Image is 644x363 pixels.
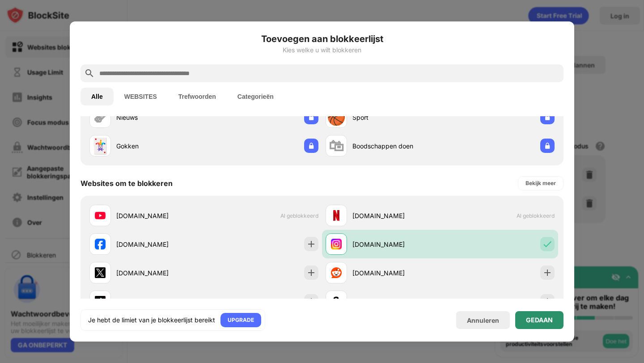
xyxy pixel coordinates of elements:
[116,141,204,151] div: Gokken
[95,239,106,249] img: favicons
[525,179,556,188] div: Bekijk meer
[331,239,342,249] img: favicons
[352,240,440,249] div: [DOMAIN_NAME]
[116,268,204,278] div: [DOMAIN_NAME]
[168,88,227,106] button: Trefwoorden
[84,68,95,79] img: search.svg
[331,296,342,307] img: favicons
[352,113,440,122] div: Sport
[517,212,555,219] span: Al geblokkeerd
[91,137,110,155] div: 🃏
[93,108,108,127] div: 🗞
[352,141,440,151] div: Boodschappen doen
[331,210,342,221] img: favicons
[80,88,114,106] button: Alle
[80,46,563,54] div: Kies welke u wilt blokkeren
[95,296,106,307] img: favicons
[116,113,204,122] div: Nieuws
[227,88,284,106] button: Categorieën
[280,212,318,219] span: Al geblokkeerd
[116,297,204,306] div: [DOMAIN_NAME]
[352,297,440,306] div: [DOMAIN_NAME]
[526,317,553,324] div: GEDAAN
[80,179,173,188] div: Websites om te blokkeren
[88,316,215,325] div: Je hebt de limiet van je blokkeerlijst bereikt
[95,267,106,278] img: favicons
[116,211,204,220] div: [DOMAIN_NAME]
[228,316,254,325] div: UPGRADE
[352,268,440,278] div: [DOMAIN_NAME]
[331,267,342,278] img: favicons
[95,210,106,221] img: favicons
[327,108,346,127] div: 🏀
[352,211,440,220] div: [DOMAIN_NAME]
[329,137,344,155] div: 🛍
[116,240,204,249] div: [DOMAIN_NAME]
[114,88,168,106] button: WEBSITES
[467,317,499,324] div: Annuleren
[80,32,563,46] h6: Toevoegen aan blokkeerlijst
